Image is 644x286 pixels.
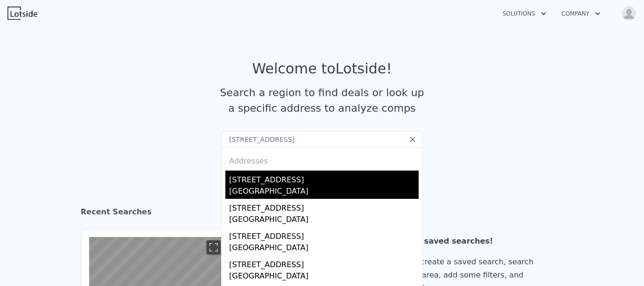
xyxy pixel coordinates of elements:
img: avatar [621,6,636,21]
input: Search an address or region... [221,131,423,148]
div: Welcome to Lotside ! [252,60,392,77]
div: [STREET_ADDRESS] [229,199,419,214]
div: Search a region to find deals or look up a specific address to analyze comps [216,85,428,116]
div: [STREET_ADDRESS] [229,171,419,186]
div: [GEOGRAPHIC_DATA] [229,186,419,199]
button: Toggle fullscreen view [206,240,221,254]
div: Recent Searches [81,199,563,229]
div: [STREET_ADDRESS] [229,255,419,270]
div: No saved searches! [410,235,546,248]
div: [GEOGRAPHIC_DATA] [229,270,419,284]
div: [GEOGRAPHIC_DATA] [229,214,419,227]
div: Addresses [225,148,419,171]
div: [GEOGRAPHIC_DATA] [229,242,419,255]
img: Lotside [8,7,37,20]
button: Company [554,5,608,22]
button: Solutions [495,5,554,22]
div: [STREET_ADDRESS] [229,227,419,242]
